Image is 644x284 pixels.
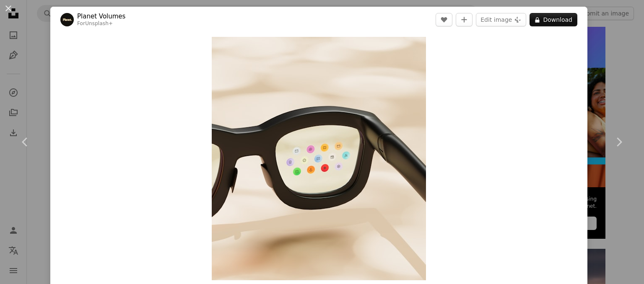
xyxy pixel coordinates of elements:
[212,37,426,280] img: A pair of black glasses with colored dots on them
[476,13,526,26] button: Edit image
[436,13,452,26] button: Like
[77,21,125,27] div: For
[456,13,473,26] button: Add to Collection
[530,13,577,26] button: Download
[77,12,125,21] a: Planet Volumes
[594,102,644,182] a: Next
[212,37,426,280] button: Zoom in on this image
[60,13,74,26] img: Go to Planet Volumes's profile
[85,21,113,26] a: Unsplash+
